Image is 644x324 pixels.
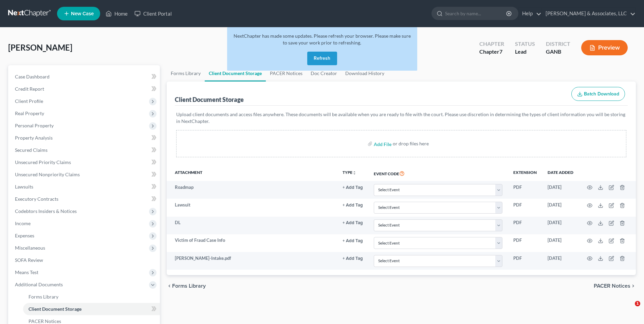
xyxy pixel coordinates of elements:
span: Expenses [15,233,34,238]
div: GANB [546,48,570,56]
td: [PERSON_NAME]-Intake.pdf [167,252,337,270]
span: SOFA Review [15,257,43,263]
div: District [546,40,570,48]
td: Roadmap [167,181,337,199]
th: Date added [542,165,579,181]
button: Refresh [307,52,337,65]
span: Case Dashboard [15,74,50,79]
span: Forms Library [172,283,206,289]
span: Client Profile [15,98,43,104]
a: + Add Tag [343,255,363,262]
span: [PERSON_NAME] [8,42,72,52]
a: Executory Contracts [10,193,160,205]
i: unfold_more [352,171,356,175]
td: [DATE] [542,181,579,199]
a: Unsecured Nonpriority Claims [10,168,160,181]
span: Forms Library [29,294,58,300]
span: Real Property [15,110,44,116]
span: Miscellaneous [15,245,45,251]
span: Executory Contracts [15,196,58,202]
span: Income [15,220,31,226]
td: Victim of Fraud Case Info [167,234,337,252]
i: chevron_left [167,283,172,289]
input: Search by name... [445,7,507,20]
td: PDF [508,199,542,216]
a: Client Document Storage [205,65,266,82]
span: 7 [499,48,502,55]
button: PACER Notices chevron_right [594,283,636,289]
span: Client Document Storage [29,306,81,312]
button: + Add Tag [343,256,363,261]
a: Unsecured Priority Claims [10,156,160,168]
p: Upload client documents and access files anywhere. These documents will be available when you are... [176,111,626,125]
button: Batch Download [571,87,625,101]
div: Lead [515,48,535,56]
button: + Add Tag [343,239,363,243]
a: + Add Tag [343,237,363,244]
div: Client Document Storage [175,95,244,104]
a: SOFA Review [10,254,160,266]
a: + Add Tag [343,219,363,226]
span: PACER Notices [594,283,630,289]
button: + Add Tag [343,203,363,208]
a: Property Analysis [10,132,160,144]
span: NextChapter has made some updates. Please refresh your browser. Please make sure to save your wor... [234,33,411,46]
td: [DATE] [542,234,579,252]
span: New Case [71,11,94,16]
iframe: Intercom live chat [621,301,637,317]
a: Forms Library [167,65,205,82]
td: PDF [508,181,542,199]
div: or drop files here [393,140,429,147]
a: Secured Claims [10,144,160,156]
a: Client Document Storage [23,303,160,315]
span: Batch Download [584,91,619,97]
td: Lawsuit [167,199,337,216]
span: Credit Report [15,86,44,92]
a: Credit Report [10,83,160,95]
span: Additional Documents [15,282,63,287]
a: + Add Tag [343,202,363,208]
span: PACER Notices [29,318,61,324]
span: Codebtors Insiders & Notices [15,208,77,214]
th: Extension [508,165,542,181]
th: Attachment [167,165,337,181]
button: + Add Tag [343,221,363,225]
a: Home [102,7,131,20]
a: Help [519,7,541,20]
div: Chapter [479,40,504,48]
td: [DATE] [542,252,579,270]
span: 1 [635,301,640,306]
span: Means Test [15,269,38,275]
span: Secured Claims [15,147,48,153]
td: PDF [508,217,542,234]
span: Unsecured Priority Claims [15,159,71,165]
td: [DATE] [542,217,579,234]
div: Status [515,40,535,48]
a: Client Portal [131,7,175,20]
a: [PERSON_NAME] & Associates, LLC [542,7,636,20]
button: chevron_left Forms Library [167,283,206,289]
div: Chapter [479,48,504,56]
td: PDF [508,234,542,252]
span: Personal Property [15,123,54,128]
a: + Add Tag [343,184,363,191]
span: Property Analysis [15,135,53,141]
i: chevron_right [630,283,636,289]
td: [DATE] [542,199,579,216]
a: Lawsuits [10,181,160,193]
th: Event Code [368,165,508,181]
span: Lawsuits [15,184,33,190]
button: + Add Tag [343,185,363,190]
td: PDF [508,252,542,270]
a: Case Dashboard [10,71,160,83]
td: DL [167,217,337,234]
a: Forms Library [23,291,160,303]
span: Unsecured Nonpriority Claims [15,172,80,177]
button: TYPEunfold_more [343,170,356,175]
button: Preview [581,40,628,55]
